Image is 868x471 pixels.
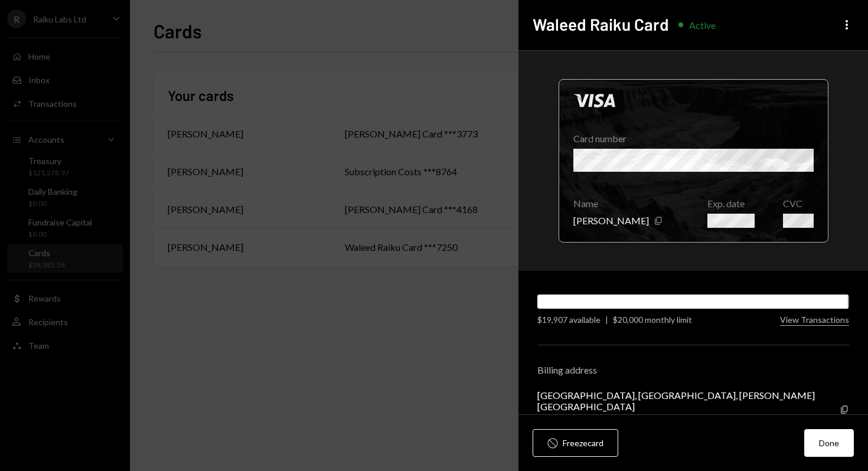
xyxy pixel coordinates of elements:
div: Click to hide [559,79,828,243]
button: Done [804,429,854,457]
div: Freeze card [563,437,603,449]
div: $19,907 available [537,313,601,326]
div: Billing address [537,364,849,375]
div: $20,000 monthly limit [613,313,692,326]
h2: Waleed Raiku Card [533,13,669,36]
button: Freezecard [533,429,618,457]
div: Active [689,19,716,31]
div: [GEOGRAPHIC_DATA], [GEOGRAPHIC_DATA], [PERSON_NAME][GEOGRAPHIC_DATA] [537,390,840,412]
div: | [605,313,608,326]
button: View Transactions [780,315,849,326]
